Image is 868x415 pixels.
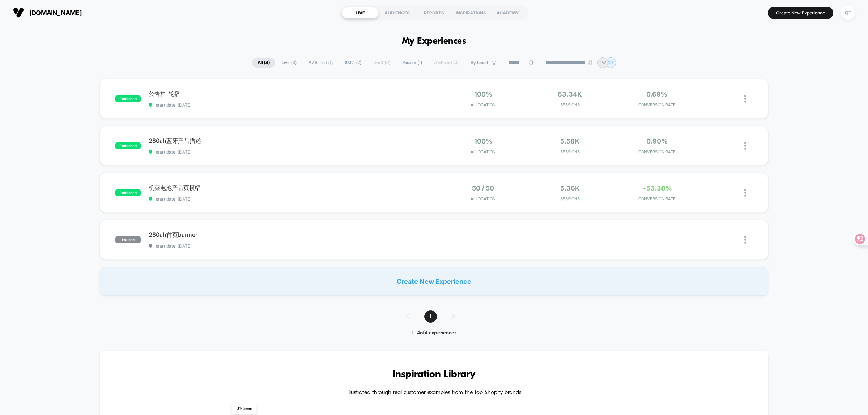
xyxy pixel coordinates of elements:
span: CONVERSION RATE [615,149,698,154]
img: Visually logo [13,7,24,18]
h3: Inspiration Library [122,369,746,380]
span: Sessions [528,149,612,154]
span: 280ah蓝牙产品描述 [149,137,434,145]
span: Paused ( 1 ) [397,58,427,68]
span: paused [115,236,141,243]
span: CONVERSION RATE [615,102,698,107]
div: LIVE [342,7,379,18]
div: ACADEMY [489,7,526,18]
span: 公告栏-轮播 [149,90,434,98]
div: AUDIENCES [379,7,416,18]
div: INSPIRATIONS [452,7,489,18]
div: REPORTS [416,7,452,18]
span: 0.69% [646,90,667,98]
p: QT [608,60,614,65]
span: Sessions [528,196,612,201]
span: start date: [DATE] [149,149,434,155]
img: close [744,236,746,244]
span: 50 / 50 [472,184,494,192]
span: 5.58k [560,137,579,145]
h4: Illustrated through real customer examples from the top Shopify brands [122,389,746,396]
span: Allocation [471,102,495,107]
span: 100% [474,137,492,145]
img: close [744,189,746,197]
img: close [744,95,746,103]
span: 5.36k [560,184,580,192]
span: Allocation [471,196,495,201]
span: Sessions [528,102,612,107]
p: EW [599,60,606,65]
span: All ( 4 ) [252,58,275,68]
h1: My Experiences [402,36,467,47]
span: 机架电池产品页横幅 [149,184,434,192]
button: QT [839,5,857,20]
img: close [744,142,746,150]
div: Create New Experience [100,267,768,296]
span: +53.38% [642,184,672,192]
span: [DOMAIN_NAME] [29,9,82,17]
span: 100% ( 2 ) [339,58,367,68]
span: Allocation [471,149,495,154]
span: 63.34k [558,90,582,98]
span: A/B Test ( 1 ) [303,58,338,68]
span: start date: [DATE] [149,196,434,202]
span: start date: [DATE] [149,102,434,108]
span: CONVERSION RATE [615,196,698,201]
span: published [115,142,141,149]
div: 1 - 4 of 4 experiences [399,330,469,336]
span: start date: [DATE] [149,243,434,249]
span: 1 [424,310,437,323]
span: 100% [474,90,492,98]
span: 280ah首页banner [149,231,434,239]
button: Create New Experience [768,7,833,19]
span: 0 % Seen [232,403,256,414]
span: Live ( 3 ) [276,58,302,68]
span: published [115,189,141,196]
button: [DOMAIN_NAME] [11,7,84,18]
span: published [115,95,141,102]
span: By Label [471,60,488,65]
div: QT [841,6,855,20]
img: end [588,60,592,65]
span: 0.90% [646,137,668,145]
